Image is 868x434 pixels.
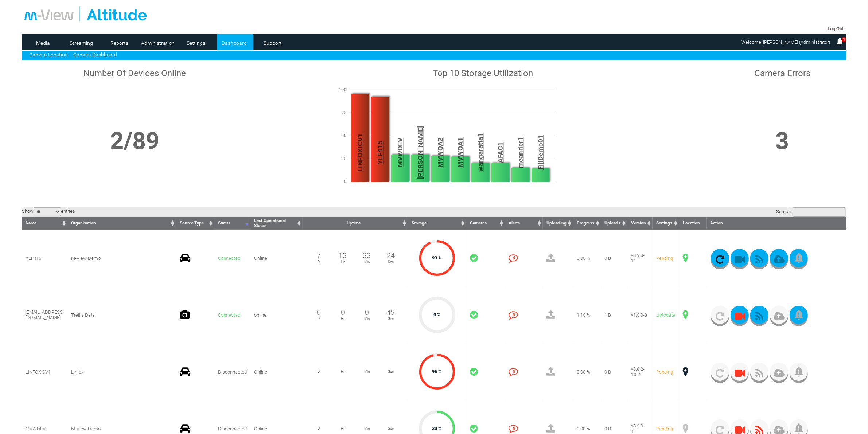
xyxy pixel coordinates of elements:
span: 30 % [432,426,442,431]
img: bell_icon_gray.png [795,310,803,320]
span: Hr [331,260,355,264]
span: 1.10 % [577,312,590,318]
span: Hr [331,370,355,374]
span: 24 [387,251,395,260]
span: Version [631,220,646,226]
span: Min [355,317,379,321]
th: Organisation : activate to sort column ascending [67,217,176,230]
select: Showentries [34,207,61,216]
span: Sec [379,426,403,430]
span: Cameras [470,220,487,226]
a: Support [255,38,291,48]
span: Uploading [546,220,567,226]
span: Sec [379,317,403,321]
th: Version : activate to sort column ascending [627,217,653,230]
span: Hr [331,426,355,430]
span: MVWDEV [396,107,404,198]
span: 0 [328,179,350,184]
span: 13 [339,251,347,260]
span: Status [218,220,230,226]
span: Progress [577,220,594,226]
h1: Camera Errors [721,68,844,78]
span: Sec [379,260,403,264]
td: 1 B [601,286,627,343]
span: Uptodate [656,312,675,318]
span: M-View Demo [71,255,101,261]
a: Reports [102,38,137,48]
span: Action [710,220,723,226]
span: Hr [331,317,355,321]
img: bell_icon_gray.png [795,423,803,434]
th: Progress : activate to sort column ascending [573,217,601,230]
span: Name [26,220,36,226]
h1: 2/89 [24,127,245,155]
span: Last Operational Status [254,218,286,228]
td: 0 B [601,343,627,400]
a: Settings [179,38,214,48]
span: Alerts [509,220,520,226]
h1: Top 10 Storage Utilization [249,68,716,78]
h1: Number Of Devices Online [24,68,245,78]
td: v8.8.2-1026 [627,343,653,400]
span: M-View Demo [71,426,101,431]
td: Online [250,343,302,400]
span: D [307,317,331,321]
span: Connected [218,312,240,318]
span: Pending [656,426,673,431]
span: 100 [328,87,350,92]
th: Location [679,217,707,230]
th: Uploads : activate to sort column ascending [601,217,627,230]
span: Uploads [605,220,621,226]
label: Search: [776,209,846,214]
th: Uptime : activate to sort column ascending [303,217,408,230]
span: 93 % [432,255,442,261]
span: 0 [365,308,369,317]
td: v8.9.0-11 [627,230,653,286]
span: [EMAIL_ADDRESS][DOMAIN_NAME] [26,309,64,320]
span: Connected [218,255,240,261]
i: 0 [509,253,518,263]
h1: 3 [721,127,844,155]
th: Status : activate to sort column ascending [214,217,250,230]
span: 25 [328,156,350,161]
span: Min [355,370,379,374]
span: Uptime [347,220,361,226]
span: Pending [656,369,673,375]
span: Sec [379,370,403,374]
th: Alerts : activate to sort column ascending [505,217,543,230]
img: bell_icon_gray.png [795,367,803,377]
span: D [307,260,331,264]
span: Linfox [71,369,83,375]
span: Disconnected [218,369,247,375]
span: AFAC1 [496,107,505,198]
input: Search: [793,207,846,217]
th: Name : activate to sort column ascending [22,217,67,230]
th: Uploading : activate to sort column ascending [543,217,573,230]
span: Pending [656,255,673,261]
img: bell25.png [836,38,844,46]
span: meander1 [516,107,525,198]
span: 33 [363,251,371,260]
a: Administration [140,38,176,48]
img: bell_icon_gray.png [795,253,803,263]
span: Disconnected [218,426,247,431]
span: LINFOXICV1 [356,107,364,198]
th: Cameras : activate to sort column ascending [466,217,505,230]
span: 96 % [432,369,442,375]
span: 1 [842,37,846,42]
a: Camera Dashboard [73,52,117,58]
a: Streaming [64,38,99,48]
span: 0.00 % [577,255,590,261]
a: Log Out [828,26,844,31]
td: online [250,286,302,343]
span: [PERSON_NAME] [416,107,424,198]
span: Trellis Data [71,312,95,318]
i: 0 [509,367,518,376]
th: Action [707,217,846,230]
th: Source Type : activate to sort column ascending [176,217,214,230]
th: Storage : activate to sort column ascending [408,217,466,230]
span: 0.00 % [577,369,590,375]
th: Last Operational Status : activate to sort column ascending [250,217,302,230]
span: YLF415 [26,255,41,261]
span: Settings [656,220,672,226]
